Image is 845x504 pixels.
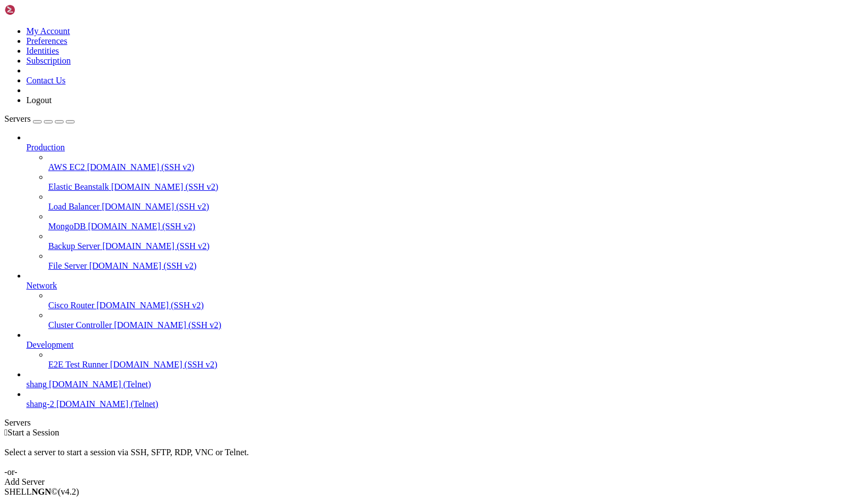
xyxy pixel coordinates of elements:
[110,360,218,369] span: [DOMAIN_NAME] (SSH v2)
[8,428,59,437] span: Start a Session
[48,261,841,271] a: File Server [DOMAIN_NAME] (SSH v2)
[26,330,841,370] li: Development
[4,477,841,487] div: Add Server
[87,162,195,172] span: [DOMAIN_NAME] (SSH v2)
[26,76,66,85] a: Contact Us
[102,202,209,211] span: [DOMAIN_NAME] (SSH v2)
[48,222,841,231] a: MongoDB [DOMAIN_NAME] (SSH v2)
[26,133,841,271] li: Production
[4,4,67,15] img: Shellngn
[26,380,47,389] span: shang
[26,399,54,409] span: shang-2
[48,202,841,212] a: Load Balancer [DOMAIN_NAME] (SSH v2)
[48,261,87,270] span: File Server
[97,301,204,310] span: [DOMAIN_NAME] (SSH v2)
[48,241,841,251] a: Backup Server [DOMAIN_NAME] (SSH v2)
[26,143,841,152] a: Production
[26,380,841,389] a: shang [DOMAIN_NAME] (Telnet)
[48,152,841,172] li: AWS EC2 [DOMAIN_NAME] (SSH v2)
[48,162,841,172] a: AWS EC2 [DOMAIN_NAME] (SSH v2)
[48,182,841,192] a: Elastic Beanstalk [DOMAIN_NAME] (SSH v2)
[48,212,841,231] li: MongoDB [DOMAIN_NAME] (SSH v2)
[26,281,57,290] span: Network
[48,360,108,369] span: E2E Test Runner
[26,399,841,409] a: shang-2 [DOMAIN_NAME] (Telnet)
[26,46,59,55] a: Identities
[4,114,75,123] a: Servers
[48,192,841,212] li: Load Balancer [DOMAIN_NAME] (SSH v2)
[111,182,219,191] span: [DOMAIN_NAME] (SSH v2)
[26,36,67,46] a: Preferences
[48,301,94,310] span: Cisco Router
[48,251,841,271] li: File Server [DOMAIN_NAME] (SSH v2)
[26,340,73,349] span: Development
[26,56,71,65] a: Subscription
[48,202,100,211] span: Load Balancer
[4,428,8,437] span: 
[4,418,841,428] div: Servers
[32,487,52,496] b: NGN
[48,231,841,251] li: Backup Server [DOMAIN_NAME] (SSH v2)
[26,143,65,152] span: Production
[48,222,86,231] span: MongoDB
[114,320,222,330] span: [DOMAIN_NAME] (SSH v2)
[4,114,31,123] span: Servers
[88,222,195,231] span: [DOMAIN_NAME] (SSH v2)
[48,172,841,192] li: Elastic Beanstalk [DOMAIN_NAME] (SSH v2)
[48,320,112,330] span: Cluster Controller
[89,261,197,270] span: [DOMAIN_NAME] (SSH v2)
[48,350,841,370] li: E2E Test Runner [DOMAIN_NAME] (SSH v2)
[26,95,52,105] a: Logout
[26,271,841,330] li: Network
[4,487,79,496] span: SHELL ©
[26,26,70,36] a: My Account
[49,380,151,389] span: [DOMAIN_NAME] (Telnet)
[26,370,841,389] li: shang [DOMAIN_NAME] (Telnet)
[48,310,841,330] li: Cluster Controller [DOMAIN_NAME] (SSH v2)
[48,241,100,251] span: Backup Server
[56,399,158,409] span: [DOMAIN_NAME] (Telnet)
[58,487,80,496] span: 4.2.0
[103,241,210,251] span: [DOMAIN_NAME] (SSH v2)
[48,291,841,310] li: Cisco Router [DOMAIN_NAME] (SSH v2)
[26,389,841,409] li: shang-2 [DOMAIN_NAME] (Telnet)
[4,438,841,477] div: Select a server to start a session via SSH, SFTP, RDP, VNC or Telnet. -or-
[48,182,109,191] span: Elastic Beanstalk
[48,301,841,310] a: Cisco Router [DOMAIN_NAME] (SSH v2)
[48,360,841,370] a: E2E Test Runner [DOMAIN_NAME] (SSH v2)
[48,320,841,330] a: Cluster Controller [DOMAIN_NAME] (SSH v2)
[48,162,85,172] span: AWS EC2
[26,340,841,350] a: Development
[26,281,841,291] a: Network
